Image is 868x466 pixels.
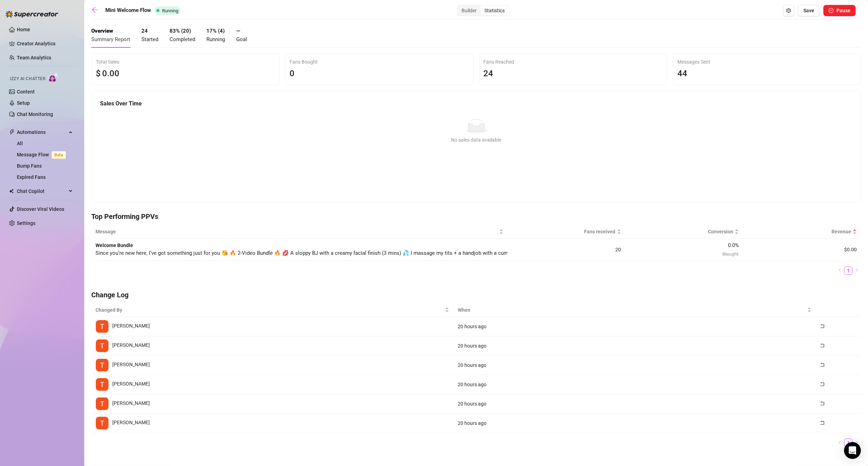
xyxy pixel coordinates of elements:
[820,343,825,348] span: rollback
[91,225,508,239] th: Message
[95,242,133,248] strong: Welcome Bundle
[844,439,853,447] li: 1
[484,58,663,66] div: Fans Reached
[170,28,191,34] strong: 83 % ( 20 )
[853,439,861,447] li: Next Page
[853,439,861,447] button: right
[112,323,150,329] span: [PERSON_NAME]
[677,69,687,78] span: 44
[95,228,498,235] span: Message
[508,239,625,261] td: 20
[112,342,150,348] span: [PERSON_NAME]
[855,268,859,272] span: right
[96,378,108,391] img: Tilly Jamie
[836,439,844,447] button: left
[17,100,30,106] a: Setup
[844,267,852,274] a: 1
[170,36,195,43] span: Completed
[677,58,856,66] div: Messages Sent
[290,58,469,66] div: Fans Bought
[9,129,15,135] span: thunderbolt
[453,414,816,433] td: 20 hours ago
[95,250,817,256] span: Since you’re new here, I’ve got something just for you 😘 🔥 2-Video Bundle 🔥 💋 A sloppy BJ with a ...
[102,69,107,78] span: 0
[17,141,23,146] a: All
[453,336,816,356] td: 20 hours ago
[9,189,14,194] img: Chat Copilot
[625,225,743,239] th: Conversion
[786,8,791,13] span: setting
[823,5,856,16] button: Pause
[457,5,509,16] div: segmented control
[820,362,825,367] span: rollback
[836,266,844,275] button: left
[453,394,816,414] td: 20 hours ago
[820,420,825,425] span: rollback
[512,228,616,235] span: Fans received
[141,28,148,34] strong: 24
[453,356,816,375] td: 20 hours ago
[91,290,861,300] h4: Change Log
[112,400,150,406] span: [PERSON_NAME]
[508,225,625,239] th: Fans received
[162,8,178,13] span: Running
[458,6,481,15] div: Builder
[17,174,46,180] a: Expired Fans
[52,151,66,159] span: Beta
[481,6,509,15] div: Statistics
[100,99,852,108] h5: Sales Over Time
[112,362,150,367] span: [PERSON_NAME]
[17,163,42,169] a: Bump Fans
[484,69,493,78] span: 24
[141,36,158,43] span: Started
[91,28,113,34] strong: Overview
[747,228,851,235] span: Revenue
[17,152,69,157] a: Message FlowBeta
[743,239,861,261] td: $0.00
[458,306,806,314] span: When
[48,73,59,83] img: AI Chatter
[743,225,861,239] th: Revenue
[783,5,794,16] button: Open Exit Rules
[91,6,98,13] span: arrow-left
[838,440,842,445] span: left
[91,303,453,317] th: Changed By
[838,268,842,272] span: left
[17,27,30,32] a: Home
[206,28,225,34] strong: 17 % ( 4 )
[17,220,35,226] a: Settings
[855,440,859,445] span: right
[17,55,51,60] a: Team Analytics
[236,36,247,43] span: Goal
[836,439,844,447] li: Previous Page
[453,375,816,394] td: 20 hours ago
[844,442,861,459] div: Open Intercom Messenger
[17,186,67,197] span: Chat Copilot
[844,439,852,447] a: 1
[96,397,108,410] img: Tilly Jamie
[728,242,739,248] span: 0.0 %
[17,206,64,212] a: Discover Viral Videos
[91,36,130,43] span: Summary Report
[96,359,108,371] img: Tilly Jamie
[96,417,108,429] img: Tilly Jamie
[6,11,58,18] img: logo-BBDzfeDw.svg
[107,69,119,78] span: .00
[836,8,850,13] span: Pause
[630,228,734,235] span: Conversion
[803,8,814,13] span: Save
[290,69,294,78] span: 0
[722,251,739,257] span: 0 bought
[829,8,834,13] span: pause-circle
[836,266,844,275] li: Previous Page
[820,324,825,329] span: rollback
[96,58,275,66] div: Total Sales
[17,111,53,117] a: Chat Monitoring
[853,266,861,275] button: right
[798,5,820,16] button: Save Flow
[17,38,73,49] a: Creator Analytics
[844,266,853,275] li: 1
[17,89,35,95] a: Content
[103,136,849,144] div: No sales data available
[10,76,45,82] span: Izzy AI Chatter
